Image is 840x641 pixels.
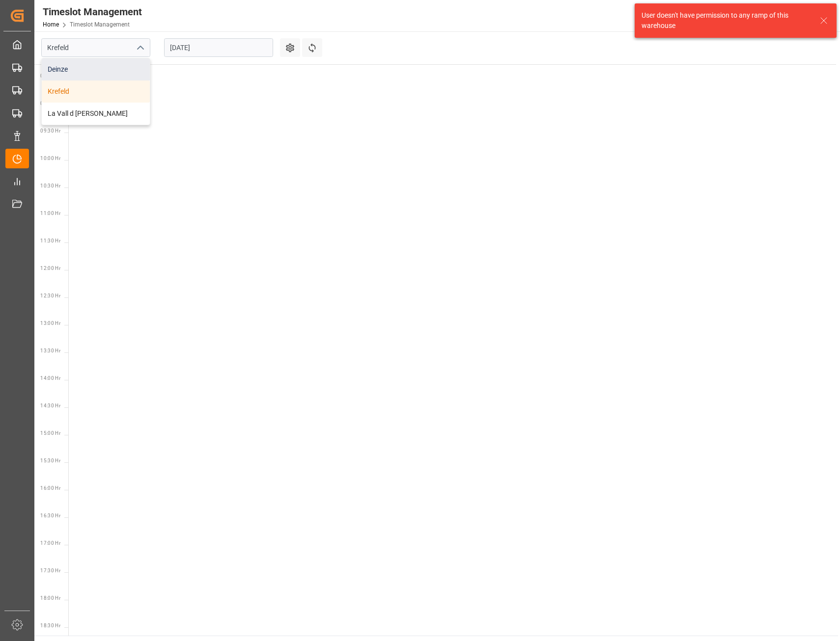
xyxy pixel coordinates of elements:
span: 16:00 Hr [40,485,60,491]
button: close menu [132,40,147,55]
span: 12:00 Hr [40,266,60,271]
span: 11:00 Hr [40,211,60,216]
input: DD.MM.YYYY [164,38,273,57]
span: 16:30 Hr [40,513,60,518]
span: 17:30 Hr [40,568,60,573]
span: 17:00 Hr [40,540,60,546]
span: 15:00 Hr [40,430,60,436]
div: Timeslot Management [43,4,142,19]
span: 10:30 Hr [40,183,60,188]
span: 14:00 Hr [40,375,60,381]
input: Type to search/select [41,38,150,57]
span: 12:30 Hr [40,293,60,298]
div: Deinze [42,58,150,80]
span: 15:30 Hr [40,458,60,463]
span: 13:00 Hr [40,320,60,326]
span: 09:00 Hr [40,101,60,106]
span: 13:30 Hr [40,348,60,353]
span: 18:00 Hr [40,595,60,601]
span: 09:30 Hr [40,128,60,134]
div: User doesn't have permission to any ramp of this warehouse [642,10,811,31]
a: Home [43,21,59,28]
div: La Vall d [PERSON_NAME] [42,103,150,125]
span: 18:30 Hr [40,623,60,628]
div: Krefeld [42,80,150,103]
span: 14:30 Hr [40,403,60,408]
span: 08:30 Hr [40,73,60,79]
span: 10:00 Hr [40,156,60,161]
span: 11:30 Hr [40,238,60,243]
